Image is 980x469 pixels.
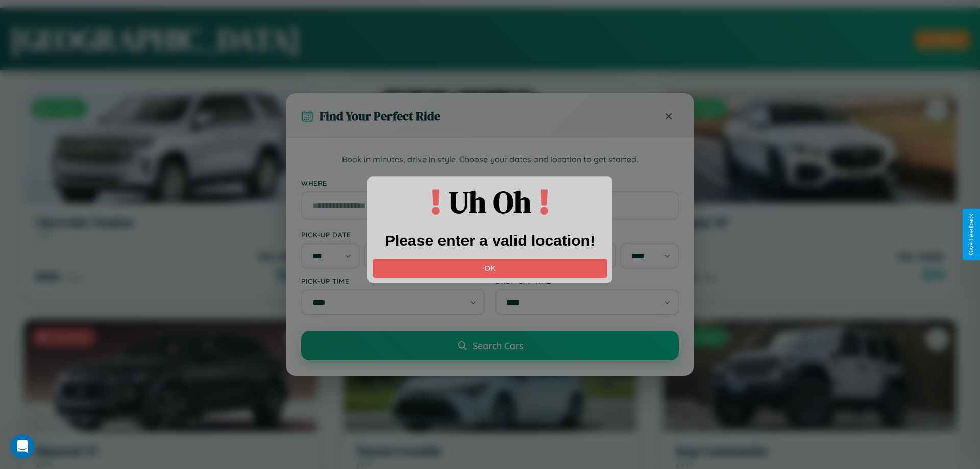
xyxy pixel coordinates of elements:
[495,277,679,285] label: Drop-off Time
[320,108,440,125] h3: Find Your Perfect Ride
[301,230,485,239] label: Pick-up Date
[301,153,679,166] p: Book in minutes, drive in style. Choose your dates and location to get started.
[495,230,679,239] label: Drop-off Date
[473,340,523,351] span: Search Cars
[301,277,485,285] label: Pick-up Time
[301,179,679,187] label: Where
